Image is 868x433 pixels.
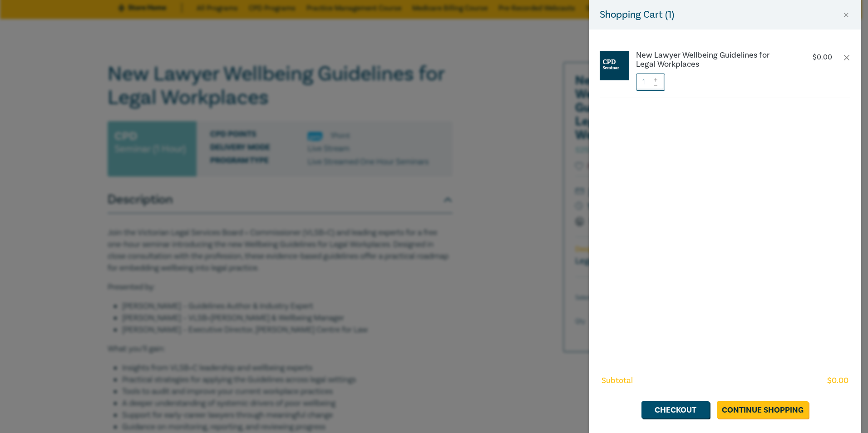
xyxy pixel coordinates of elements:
button: Close [842,11,850,19]
span: $ 0.00 [827,375,848,387]
h5: Shopping Cart ( 1 ) [600,7,674,22]
span: Subtotal [602,375,633,387]
a: New Lawyer Wellbeing Guidelines for Legal Workplaces [636,51,787,69]
p: $ 0.00 [813,53,832,62]
input: 1 [636,74,665,91]
a: Continue Shopping [717,401,809,418]
a: Checkout [641,401,710,418]
img: CPD%20Seminar.jpg [600,51,629,80]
